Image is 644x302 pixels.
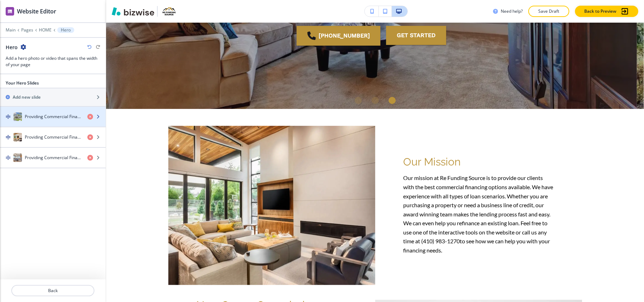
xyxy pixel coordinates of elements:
h4: Providing Commercial Financing and Loan Options [25,114,82,120]
a: [PHONE_NUMBER] [297,26,381,46]
p: Hero [61,28,71,33]
a: 410) 983-1270 [423,238,460,244]
button: Pages [21,28,33,33]
p: Save Draft [538,8,560,14]
h2: Add new slide [13,94,41,100]
span: Our mission at Re Funding Source is to provide our clients with the best commercial financing opt... [404,174,555,244]
button: Main [6,28,16,33]
img: Drag [6,155,11,160]
li: Go to slide 1 [350,92,367,109]
img: Drag [6,114,11,119]
h2: Website Editor [17,7,56,16]
h2: Hero [6,43,18,51]
img: Bizwise Logo [112,7,154,16]
button: Back [11,285,94,296]
span: Our Mission [404,156,461,168]
img: editor icon [6,7,14,16]
h3: Add a hero photo or video that spans the width of your page [6,55,100,68]
li: Go to slide 3 [384,92,401,109]
img: Your Logo [161,6,179,17]
h2: Your Hero Slides [6,80,39,86]
p: Back [12,288,94,294]
button: Back to Preview [575,6,638,17]
button: HOME [39,28,52,33]
button: Hero [57,27,74,33]
button: Save Draft [528,6,569,17]
li: Go to slide 2 [367,92,384,109]
h4: Providing Commercial Financing and Loan Options [25,155,82,161]
a: to see how we can help you with your financing needs. [404,238,551,254]
p: Back to Preview [584,8,616,14]
h4: Providing Commercial Financing And Loan Options [25,134,82,140]
button: GET STARTED [386,26,446,45]
h3: Need help? [501,8,523,14]
img: Drag [6,135,11,140]
img: <p><span style="color: rgb(186, 147, 58);">Our Mission</span></p> [168,126,375,285]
